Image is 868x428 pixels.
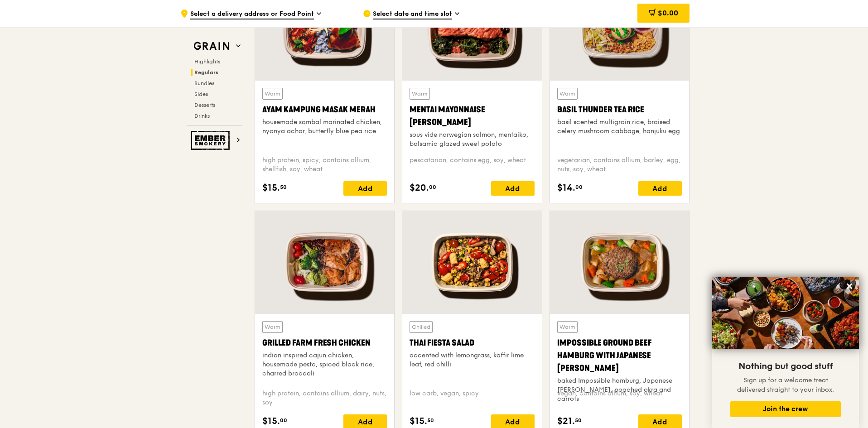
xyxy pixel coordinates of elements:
[262,351,387,378] div: indian inspired cajun chicken, housemade pesto, spiced black rice, charred broccoli
[194,69,218,76] span: Regulars
[557,414,575,428] span: $21.
[557,389,682,407] div: vegan, contains allium, soy, wheat
[262,389,387,407] div: high protein, contains allium, dairy, nuts, soy
[712,277,859,349] img: DSC07876-Edit02-Large.jpeg
[410,389,534,407] div: low carb, vegan, spicy
[738,361,833,372] span: Nothing but good stuff
[557,337,682,375] div: Impossible Ground Beef Hamburg with Japanese [PERSON_NAME]
[410,156,534,174] div: pescatarian, contains egg, soy, wheat
[262,337,387,349] div: Grilled Farm Fresh Chicken
[262,156,387,174] div: high protein, spicy, contains allium, shellfish, soy, wheat
[410,351,534,369] div: accented with lemongrass, kaffir lime leaf, red chilli
[557,103,682,116] div: Basil Thunder Tea Rice
[280,417,287,424] span: 00
[730,401,841,417] button: Join the crew
[557,88,578,100] div: Warm
[557,118,682,136] div: basil scented multigrain rice, braised celery mushroom cabbage, hanjuku egg
[410,337,534,349] div: Thai Fiesta Salad
[410,103,534,129] div: Mentai Mayonnaise [PERSON_NAME]
[410,88,430,100] div: Warm
[191,38,232,54] img: Grain web logo
[194,102,215,108] span: Desserts
[191,131,232,150] img: Ember Smokery web logo
[262,88,283,100] div: Warm
[491,181,535,196] div: Add
[262,103,387,116] div: Ayam Kampung Masak Merah
[262,181,280,195] span: $15.
[557,376,682,404] div: baked Impossible hamburg, Japanese [PERSON_NAME], poached okra and carrots
[842,279,857,293] button: Close
[194,91,208,97] span: Sides
[194,58,220,65] span: Highlights
[262,118,387,136] div: housemade sambal marinated chicken, nyonya achar, butterfly blue pea rice
[373,10,452,19] span: Select date and time slot
[190,10,314,19] span: Select a delivery address or Food Point
[410,414,427,428] span: $15.
[658,9,678,17] span: $0.00
[737,376,834,394] span: Sign up for a welcome treat delivered straight to your inbox.
[575,417,582,424] span: 50
[557,156,682,174] div: vegetarian, contains allium, barley, egg, nuts, soy, wheat
[410,130,534,149] div: sous vide norwegian salmon, mentaiko, balsamic glazed sweet potato
[194,80,214,87] span: Bundles
[343,181,387,196] div: Add
[427,417,434,424] span: 50
[410,181,429,195] span: $20.
[429,183,436,191] span: 00
[194,113,210,119] span: Drinks
[262,414,280,428] span: $15.
[557,181,575,195] span: $14.
[262,321,283,333] div: Warm
[280,183,287,191] span: 50
[638,181,682,196] div: Add
[575,183,583,191] span: 00
[410,321,433,333] div: Chilled
[557,321,578,333] div: Warm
